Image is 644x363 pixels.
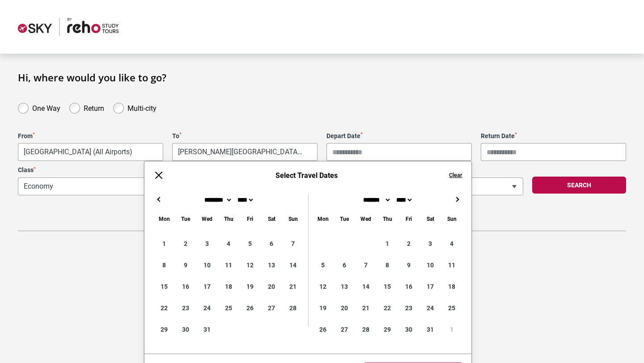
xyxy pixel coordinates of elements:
label: Return [84,102,104,113]
button: Search [532,177,626,194]
h1: Hi, where would you like to go? [18,72,626,83]
div: 28 [282,297,304,319]
div: Thursday [218,214,239,224]
div: 2 [398,233,419,254]
div: 7 [355,254,377,276]
div: Tuesday [334,214,355,224]
div: 24 [196,297,218,319]
div: 4 [218,233,239,254]
span: Economy [18,178,266,195]
div: 5 [312,254,334,276]
div: 8 [377,254,398,276]
div: 3 [196,233,218,254]
div: 24 [419,297,441,319]
div: 2 [175,233,196,254]
span: Melbourne, Australia [18,144,163,160]
div: 15 [153,276,175,297]
div: 26 [239,297,261,319]
div: Monday [312,214,334,224]
div: 9 [398,254,419,276]
label: From [18,132,163,140]
span: Melbourne, Australia [18,143,163,161]
label: Return Date [481,132,626,140]
div: 11 [441,254,462,276]
div: Sunday [441,214,462,224]
label: Class [18,166,266,174]
div: 14 [282,254,304,276]
div: Sunday [282,214,304,224]
div: Friday [398,214,419,224]
div: 10 [419,254,441,276]
div: Wednesday [196,214,218,224]
div: 4 [441,233,462,254]
h6: Select Travel Dates [173,171,440,180]
div: 13 [261,254,282,276]
label: One Way [32,102,60,113]
div: 8 [153,254,175,276]
div: 18 [218,276,239,297]
div: 31 [419,319,441,340]
div: 12 [312,276,334,297]
div: 1 [377,233,398,254]
div: 23 [175,297,196,319]
span: Economy [18,177,266,195]
div: 30 [398,319,419,340]
div: 20 [261,276,282,297]
div: Saturday [419,214,441,224]
div: Monday [153,214,175,224]
div: 19 [239,276,261,297]
button: ← [153,194,164,205]
div: 31 [196,319,218,340]
div: Saturday [261,214,282,224]
div: 12 [239,254,261,276]
div: 17 [419,276,441,297]
div: Thursday [377,214,398,224]
button: → [452,194,462,205]
div: 10 [196,254,218,276]
label: To [172,132,318,140]
div: 1 [441,319,462,340]
div: 1 [153,233,175,254]
div: 22 [153,297,175,319]
div: 11 [218,254,239,276]
div: 6 [261,233,282,254]
span: Florence, Italy [172,143,318,161]
div: 26 [312,319,334,340]
div: 9 [175,254,196,276]
div: 5 [239,233,261,254]
label: Depart Date [326,132,472,140]
div: 28 [355,319,377,340]
div: 6 [334,254,355,276]
div: 27 [334,319,355,340]
div: 21 [282,276,304,297]
div: 27 [261,297,282,319]
div: 23 [398,297,419,319]
div: Tuesday [175,214,196,224]
span: Florence, Italy [173,144,317,160]
div: 7 [282,233,304,254]
div: Wednesday [355,214,377,224]
div: 22 [377,297,398,319]
div: 25 [441,297,462,319]
div: 18 [441,276,462,297]
div: 16 [398,276,419,297]
div: 17 [196,276,218,297]
div: Friday [239,214,261,224]
div: 14 [355,276,377,297]
div: 3 [419,233,441,254]
label: Multi-city [127,102,157,113]
button: Clear [449,171,462,179]
div: 20 [334,297,355,319]
div: 13 [334,276,355,297]
div: 16 [175,276,196,297]
div: 25 [218,297,239,319]
div: 29 [377,319,398,340]
div: 19 [312,297,334,319]
div: 30 [175,319,196,340]
div: 15 [377,276,398,297]
div: 29 [153,319,175,340]
div: 21 [355,297,377,319]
